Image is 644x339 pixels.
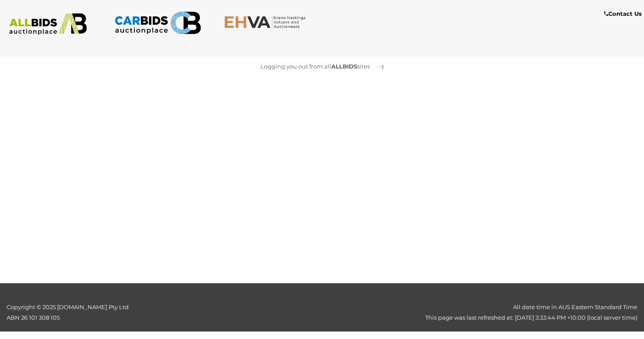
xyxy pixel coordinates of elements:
[114,9,201,37] img: CARBIDS.com.au
[331,63,357,70] b: ALLBIDS
[5,13,91,35] img: ALLBIDS.com.au
[376,65,384,69] img: small-loading.gif
[604,9,644,19] a: Contact Us
[604,10,642,17] b: Contact Us
[224,15,311,29] img: EHVA.com.au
